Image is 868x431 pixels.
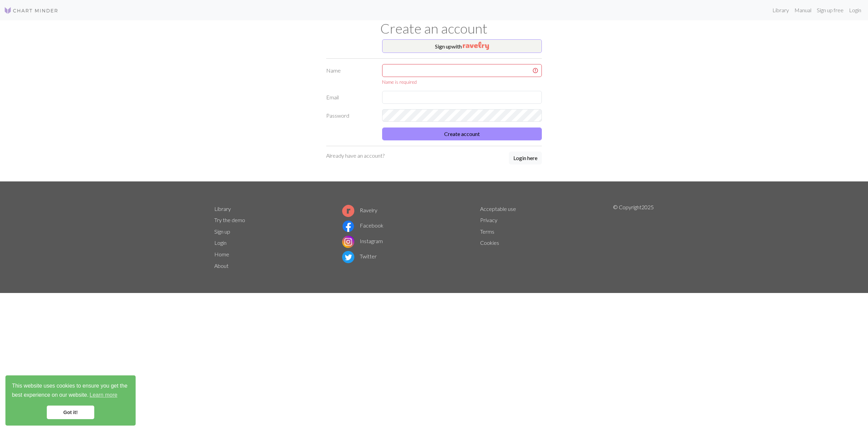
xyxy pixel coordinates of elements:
a: dismiss cookie message [47,406,94,419]
a: learn more about cookies [88,390,118,400]
span: This website uses cookies to ensure you get the best experience on our website. [12,382,129,400]
label: Password [322,109,378,122]
img: Logo [4,6,58,15]
label: Name [322,64,378,85]
a: About [214,262,229,269]
img: Facebook logo [342,220,354,232]
button: Login here [509,152,542,164]
a: Try the demo [214,217,245,223]
button: Sign upwith [382,39,542,53]
a: Home [214,251,229,257]
a: Login here [509,152,542,165]
img: Ravelry logo [342,205,354,217]
button: Create account [382,128,542,140]
a: Sign up free [814,3,846,17]
p: Already have an account? [326,152,384,160]
label: Email [322,91,378,104]
p: © Copyright 2025 [613,203,654,272]
a: Library [214,205,231,212]
a: Library [770,3,792,17]
a: Acceptable use [480,205,516,212]
img: Ravelry [463,42,489,50]
img: Twitter logo [342,251,354,263]
a: Facebook [342,222,383,229]
a: Twitter [342,253,377,259]
a: Sign up [214,228,230,235]
a: Cookies [480,239,499,246]
a: Login [846,3,864,17]
div: Name is required [382,78,542,85]
img: Instagram logo [342,236,354,248]
h1: Create an account [210,20,658,37]
a: Terms [480,228,494,235]
a: Login [214,239,226,246]
a: Instagram [342,238,383,244]
a: Manual [792,3,814,17]
a: Ravelry [342,207,377,213]
a: Privacy [480,217,497,223]
div: cookieconsent [5,375,136,426]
